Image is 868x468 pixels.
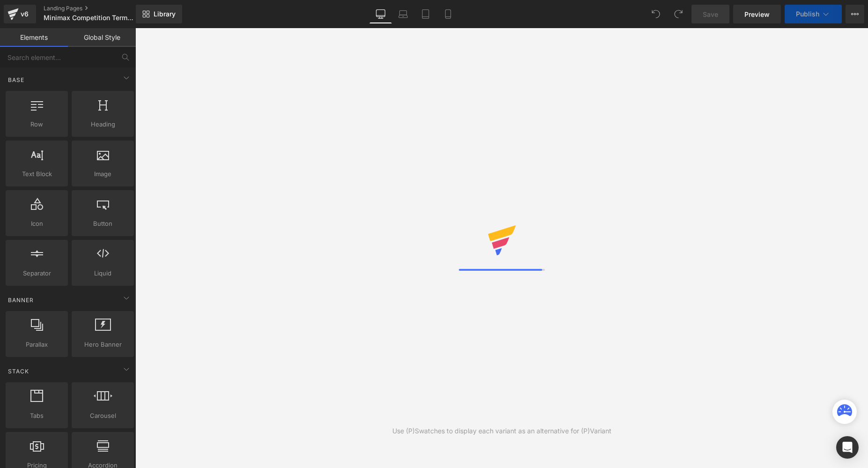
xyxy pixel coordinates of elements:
span: Icon [8,219,65,229]
div: v6 [19,8,30,20]
span: Minimax Competition Terms & Conditions [44,14,133,22]
a: Desktop [369,5,392,23]
div: Use (P)Swatches to display each variant as an alternative for (P)Variant [392,426,611,436]
span: Carousel [74,411,131,421]
span: Base [7,75,25,84]
a: Tablet [414,5,437,23]
span: Tabs [8,411,65,421]
span: Hero Banner [74,340,131,349]
a: Global Style [68,28,136,47]
button: More [846,5,864,23]
span: Separator [8,268,65,278]
span: Stack [7,367,30,376]
a: Mobile [437,5,459,23]
div: Open Intercom Messenger [836,436,859,459]
span: Preview [744,9,770,19]
button: Redo [669,5,688,23]
span: Liquid [74,268,131,278]
span: Library [154,10,176,18]
span: Save [703,9,718,19]
a: Landing Pages [44,5,151,12]
span: Publish [796,10,819,18]
button: Publish [785,5,842,23]
span: Banner [7,296,35,305]
span: Row [8,119,65,129]
a: Preview [733,5,781,23]
span: Image [74,169,131,179]
span: Text Block [8,169,65,179]
a: v6 [4,5,36,23]
a: New Library [136,5,182,23]
span: Button [74,219,131,229]
span: Heading [74,119,131,129]
span: Parallax [8,340,65,349]
button: Undo [647,5,665,23]
a: Laptop [392,5,414,23]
